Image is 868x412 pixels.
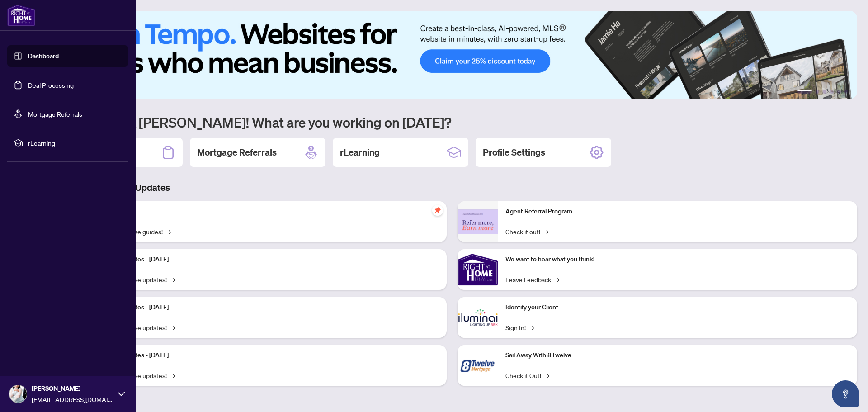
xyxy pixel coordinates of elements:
p: Sail Away With 8Twelve [505,350,850,360]
h2: Profile Settings [483,146,545,159]
a: Leave Feedback→ [505,275,559,284]
a: Check it Out!→ [505,370,549,380]
h2: rLearning [340,146,380,159]
p: Identify your Client [505,303,850,313]
p: Platform Updates - [DATE] [95,303,439,313]
p: Agent Referral Program [505,207,850,217]
h1: Welcome back [PERSON_NAME]! What are you working on [DATE]? [47,114,857,131]
button: 6 [844,90,848,94]
p: We want to hear what you think! [505,255,850,265]
h2: Mortgage Referrals [197,146,277,159]
h3: Brokerage & Industry Updates [47,181,857,194]
p: Self-Help [95,207,439,217]
img: We want to hear what you think! [458,249,498,290]
span: → [170,322,175,332]
span: → [166,227,171,237]
a: Sign In!→ [505,322,534,332]
button: 1 [797,90,812,94]
span: pushpin [432,205,443,216]
button: 3 [823,90,826,94]
button: 4 [830,90,834,94]
p: Platform Updates - [DATE] [95,255,439,265]
span: → [555,275,559,284]
img: Identify your Client [458,297,498,338]
a: Mortgage Referrals [28,110,82,118]
img: Sail Away With 8Twelve [458,345,498,386]
a: Deal Processing [28,81,74,89]
img: Slide 0 [47,11,857,99]
span: → [544,227,548,237]
span: → [545,370,549,380]
span: → [170,275,175,284]
span: → [170,370,175,380]
a: Check it out!→ [505,227,548,237]
img: logo [7,5,35,26]
a: Dashboard [28,52,59,60]
button: 2 [816,90,819,94]
span: → [529,322,534,332]
span: rLearning [28,138,122,148]
span: [EMAIL_ADDRESS][DOMAIN_NAME] [32,394,113,404]
img: Agent Referral Program [458,209,498,234]
button: 5 [837,90,841,94]
img: Profile Icon [9,385,27,403]
p: Platform Updates - [DATE] [95,350,439,360]
button: Open asap [832,380,859,407]
span: [PERSON_NAME] [32,384,113,393]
